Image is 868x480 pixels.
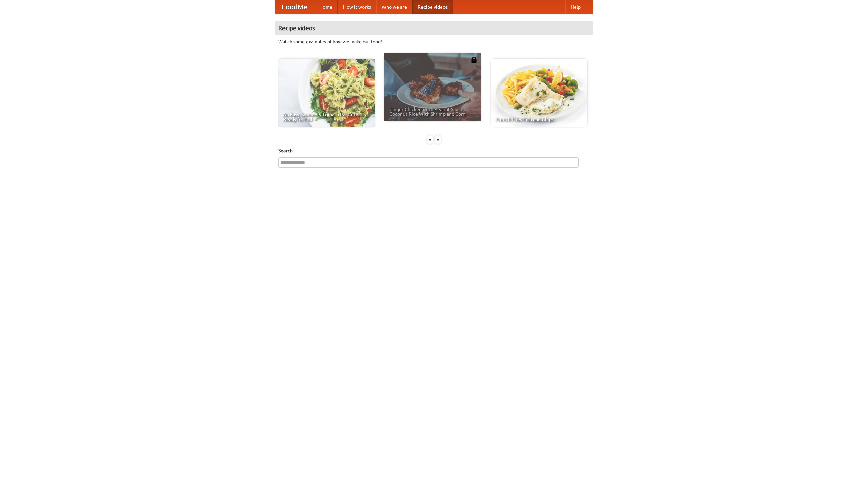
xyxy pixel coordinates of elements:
[565,0,586,14] a: Help
[376,0,412,14] a: Who we are
[435,135,441,144] div: »
[412,0,453,14] a: Recipe videos
[338,0,376,14] a: How it works
[278,38,590,45] p: Watch some examples of how we make our food!
[491,59,587,127] a: French Fries Fish and Chips
[275,0,314,14] a: FoodMe
[278,59,375,127] a: An Easy, Summery Tomato Pasta That's Ready for Fall
[496,117,583,122] span: French Fries Fish and Chips
[278,147,590,154] h5: Search
[275,21,593,35] h4: Recipe videos
[283,112,370,122] span: An Easy, Summery Tomato Pasta That's Ready for Fall
[314,0,338,14] a: Home
[427,135,433,144] div: «
[471,57,477,63] img: 483408.png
